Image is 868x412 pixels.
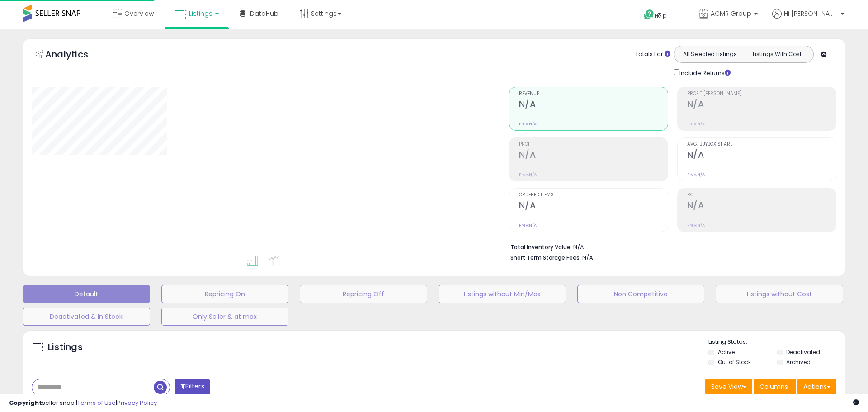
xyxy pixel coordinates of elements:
small: Prev: N/A [687,172,705,177]
h2: N/A [519,150,668,162]
span: ROI [687,193,836,198]
button: Deactivated & In Stock [23,308,150,326]
button: Listings without Min/Max [439,285,566,303]
span: Profit [519,142,668,147]
a: Hi [PERSON_NAME] [772,9,844,29]
span: Revenue [519,91,668,96]
small: Prev: N/A [687,121,705,127]
b: Short Term Storage Fees: [510,254,581,261]
div: Totals For [635,50,670,59]
h2: N/A [687,99,836,111]
button: Repricing On [161,285,289,303]
span: Ordered Items [519,193,668,198]
button: Only Seller & at max [161,308,289,326]
span: Listings [189,9,212,18]
button: Listings without Cost [716,285,843,303]
span: ACMR Group [711,9,751,18]
strong: Copyright [9,398,42,407]
span: Help [655,12,667,19]
button: Non Competitive [577,285,705,303]
li: N/A [510,241,830,252]
a: Help [637,2,684,29]
small: Prev: N/A [519,121,537,127]
span: Overview [124,9,154,18]
small: Prev: N/A [519,172,537,177]
span: DataHub [250,9,278,18]
button: Repricing Off [300,285,427,303]
button: All Selected Listings [676,48,744,60]
span: Profit [PERSON_NAME] [687,91,836,96]
h2: N/A [687,150,836,162]
button: Listings With Cost [743,48,811,60]
h5: Analytics [45,48,106,63]
small: Prev: N/A [519,223,537,228]
h2: N/A [519,99,668,111]
button: Default [23,285,150,303]
div: seller snap | | [9,399,157,407]
span: N/A [582,253,593,262]
span: Avg. Buybox Share [687,142,836,147]
h2: N/A [687,200,836,213]
span: Hi [PERSON_NAME] [784,9,838,18]
i: Get Help [643,9,655,20]
h2: N/A [519,200,668,213]
div: Include Returns [667,67,741,78]
small: Prev: N/A [687,223,705,228]
b: Total Inventory Value: [510,243,572,251]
